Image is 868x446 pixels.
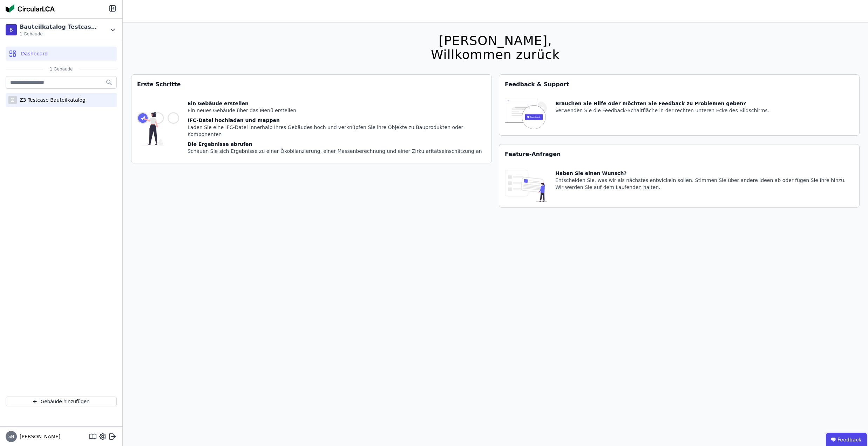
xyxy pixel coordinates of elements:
[188,124,486,138] div: Laden Sie eine IFC-Datei innerhalb Ihres Gebäudes hoch und verknüpfen Sie ihre Objekte zu Bauprod...
[499,75,859,94] div: Feedback & Support
[499,144,859,164] div: Feature-Anfragen
[188,107,486,114] div: Ein neues Gebäude über das Menü erstellen
[131,75,491,94] div: Erste Schritte
[555,170,854,177] div: Haben Sie einen Wunsch?
[20,31,100,37] span: 1 Gebäude
[555,107,769,114] div: Verwenden Sie die Feedback-Schaltfläche in der rechten unteren Ecke des Bildschirms.
[505,100,547,130] img: feedback-icon-HCTs5lye.svg
[21,50,48,57] span: Dashboard
[188,100,486,107] div: Ein Gebäude erstellen
[6,397,117,406] button: Gebäude hinzufügen
[431,34,560,48] div: [PERSON_NAME],
[188,148,486,155] div: Schauen Sie sich Ergebnisse zu einer Ökobilanzierung, einer Massenberechnung und einer Zirkularit...
[505,170,547,202] img: feature_request_tile-UiXE1qGU.svg
[431,48,560,62] div: Willkommen zurück
[17,433,60,440] span: [PERSON_NAME]
[555,100,769,107] div: Brauchen Sie Hilfe oder möchten Sie Feedback zu Problemen geben?
[20,23,100,31] div: Bauteilkatalog Testcase Z3
[188,141,486,148] div: Die Ergebnisse abrufen
[137,100,179,157] img: getting_started_tile-DrF_GRSv.svg
[43,66,80,72] span: 1 Gebäude
[6,24,17,35] div: B
[8,434,14,439] span: SN
[188,117,486,124] div: IFC-Datei hochladen und mappen
[8,96,17,104] div: Z
[555,177,854,191] div: Entscheiden Sie, was wir als nächstes entwickeln sollen. Stimmen Sie über andere Ideen ab oder fü...
[17,96,86,103] div: Z3 Testcase Bauteilkatalog
[6,4,55,13] img: Concular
